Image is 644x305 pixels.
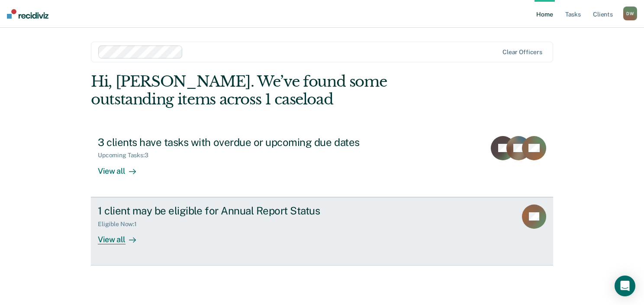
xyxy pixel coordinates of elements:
[7,9,48,19] img: Recidiviz
[91,73,460,108] div: Hi, [PERSON_NAME]. We’ve found some outstanding items across 1 caseload
[623,6,637,20] button: DW
[98,136,402,149] div: 3 clients have tasks with overdue or upcoming due dates
[98,227,146,244] div: View all
[98,159,146,176] div: View all
[615,276,635,296] div: Open Intercom Messenger
[98,152,155,159] div: Upcoming Tasks : 3
[502,49,542,56] div: Clear officers
[623,6,637,20] div: D W
[98,221,144,228] div: Eligible Now : 1
[91,129,553,197] a: 3 clients have tasks with overdue or upcoming due datesUpcoming Tasks:3View all
[98,204,402,217] div: 1 client may be eligible for Annual Report Status
[91,197,553,266] a: 1 client may be eligible for Annual Report StatusEligible Now:1View all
